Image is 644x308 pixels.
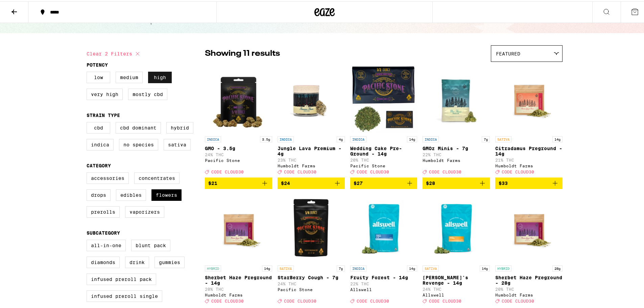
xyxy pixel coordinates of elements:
span: $21 [208,179,217,185]
span: CODE CLOUD30 [502,298,534,302]
label: Diamonds [87,255,120,267]
label: Prerolls [87,205,120,216]
label: All-In-One [87,238,126,250]
p: SATIVA [423,264,439,270]
p: HYBRID [205,264,221,270]
label: Edibles [116,188,146,199]
img: Humboldt Farms - Citradamus Preground - 14g [495,64,563,132]
p: INDICA [350,135,366,141]
p: 23% THC [278,157,345,161]
div: Pacific Stone [205,157,272,161]
p: 4g [337,135,345,141]
label: No Species [119,138,158,149]
a: Open page for Jungle Lava Premium - 4g from Humboldt Farms [278,64,345,176]
p: INDICA [205,135,221,141]
legend: Potency [87,61,108,66]
button: Add to bag [205,176,272,188]
p: Wedding Cake Pre-Ground - 14g [350,144,418,155]
p: SATIVA [495,135,511,141]
label: CBD [87,121,110,132]
span: CODE CLOUD30 [211,298,244,302]
label: Low [87,70,110,82]
span: Featured [496,50,520,55]
label: Infused Preroll Single [87,289,162,301]
span: CODE CLOUD30 [357,298,389,302]
p: INDICA [278,135,294,141]
div: Humboldt Farms [205,291,272,296]
p: 14g [407,135,417,141]
img: Humboldt Farms - Sherbet Haze Preground - 14g [205,193,272,261]
span: $27 [354,179,363,185]
label: Concentrates [134,171,180,183]
img: Allswell - Jack's Revenge - 14g [423,193,490,261]
p: INDICA [423,135,439,141]
p: 20% THC [205,286,272,290]
p: 20% THC [350,157,418,161]
a: Open page for Sherbet Haze Preground - 14g from Humboldt Farms [205,193,272,305]
div: Humboldt Farms [423,157,490,161]
button: Add to bag [278,176,345,188]
img: Humboldt Farms - Jungle Lava Premium - 4g [278,64,345,132]
p: Sherbet Haze Preground - 14g [205,274,272,284]
a: Open page for Citradamus Preground - 14g from Humboldt Farms [495,64,563,176]
label: Very High [87,87,123,99]
p: 24% THC [278,280,345,285]
label: Mostly CBD [128,87,167,99]
img: Humboldt Farms - GMOz Minis - 7g [423,64,490,132]
a: Open page for Sherbet Haze Preground - 28g from Humboldt Farms [495,193,563,305]
p: GMOz Minis - 7g [423,144,490,150]
span: CODE CLOUD30 [284,168,316,173]
span: Hi. Need any help? [4,5,49,10]
span: CODE CLOUD30 [284,298,316,302]
label: Medium [116,70,143,82]
p: Sherbet Haze Preground - 28g [495,274,563,284]
p: StarBerry Cough - 7g [278,274,345,279]
div: Pacific Stone [278,286,345,290]
span: $24 [281,179,290,185]
label: Flowers [151,188,182,199]
a: Open page for GMOz Minis - 7g from Humboldt Farms [423,64,490,176]
p: 22% THC [423,151,490,156]
span: CODE CLOUD30 [502,168,534,173]
legend: Subcategory [87,229,120,234]
span: CODE CLOUD30 [429,298,461,302]
p: GMO - 3.5g [205,144,272,150]
a: Open page for GMO - 3.5g from Pacific Stone [205,64,272,176]
label: Blunt Pack [131,238,170,250]
label: High [148,70,172,82]
a: Open page for Jack's Revenge - 14g from Allswell [423,193,490,305]
img: Humboldt Farms - Sherbet Haze Preground - 28g [495,193,563,261]
button: Add to bag [350,176,418,188]
span: CODE CLOUD30 [211,168,244,173]
span: CODE CLOUD30 [429,168,461,173]
label: Drops [87,188,111,199]
p: Citradamus Preground - 14g [495,144,563,155]
p: 7g [482,135,490,141]
button: Clear 2 filters [87,44,142,61]
label: Vaporizers [125,205,164,216]
a: Open page for StarBerry Cough - 7g from Pacific Stone [278,193,345,305]
label: Hybrid [166,121,193,132]
p: 28g [552,264,563,270]
img: Pacific Stone - GMO - 3.5g [205,64,272,132]
p: 7g [337,264,345,270]
div: Allswell [423,291,490,296]
img: Pacific Stone - Wedding Cake Pre-Ground - 14g [350,64,418,132]
span: $28 [426,179,435,185]
legend: Category [87,162,111,167]
p: 14g [552,135,563,141]
p: Showing 11 results [205,47,280,58]
p: 3.5g [260,135,272,141]
label: CBD Dominant [116,121,161,132]
label: Infused Preroll Pack [87,272,156,284]
button: Add to bag [495,176,563,188]
label: Accessories [87,171,129,183]
label: Indica [87,138,114,149]
legend: Strain Type [87,111,120,117]
img: Pacific Stone - StarBerry Cough - 7g [278,193,345,261]
div: Pacific Stone [350,162,418,167]
p: 14g [407,264,417,270]
p: 14g [480,264,490,270]
p: 24% THC [423,286,490,290]
div: Humboldt Farms [495,291,563,296]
